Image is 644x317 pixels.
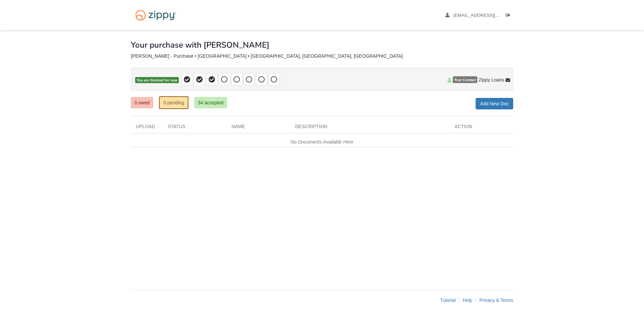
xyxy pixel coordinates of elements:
a: Help [463,298,472,303]
a: 0 pending [159,96,189,109]
a: edit profile [445,13,530,19]
a: 0 owed [131,97,153,108]
span: You are finished for now [135,77,179,84]
div: Status [163,123,226,133]
div: Name [226,123,290,133]
span: Zippy Loans [479,76,504,83]
a: Privacy & Terms [479,298,513,303]
span: Your Contact [453,76,477,83]
a: 34 accepted [194,97,227,108]
img: Logo [131,7,181,24]
div: Description [290,123,449,133]
div: Upload [131,123,163,133]
span: fabylopez94@gmail.com [453,13,530,18]
a: Tutorial [440,298,455,303]
a: Log out [506,13,513,19]
em: No Documents Available Here [291,139,354,145]
h1: Your purchase with [PERSON_NAME] [131,41,269,49]
div: [PERSON_NAME] - Purchase • [GEOGRAPHIC_DATA] • [GEOGRAPHIC_DATA], [GEOGRAPHIC_DATA], [GEOGRAPHIC_... [131,53,513,59]
a: Add New Doc [476,98,513,109]
div: Action [449,123,513,133]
